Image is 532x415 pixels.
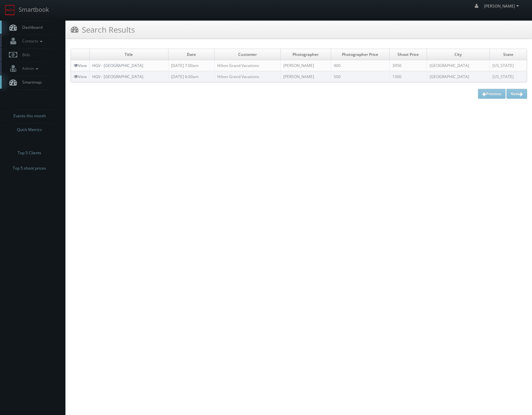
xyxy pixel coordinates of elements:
[17,126,42,133] span: Quick Metrics
[280,49,331,60] td: Photographer
[168,71,214,82] td: [DATE] 6:00am
[92,74,143,79] a: HGV - [GEOGRAPHIC_DATA]
[74,63,87,68] a: View
[389,71,427,82] td: 1300
[19,66,40,71] span: Admin
[214,49,280,60] td: Customer
[489,71,527,82] td: [US_STATE]
[74,74,87,79] a: View
[214,71,280,82] td: Hilton Grand Vacations
[13,165,46,172] span: Top 5 shoot prices
[19,79,42,85] span: Smartmap
[19,38,44,44] span: Contacts
[19,25,43,30] span: Dashboard
[427,49,489,60] td: City
[5,5,15,15] img: smartbook-logo.png
[90,49,168,60] td: Title
[280,71,331,82] td: [PERSON_NAME]
[484,3,521,9] span: [PERSON_NAME]
[168,60,214,71] td: [DATE] 7:00am
[19,52,30,58] span: Bids
[489,49,527,60] td: State
[489,60,527,71] td: [US_STATE]
[331,49,389,60] td: Photographer Price
[13,113,46,119] span: Events this month
[280,60,331,71] td: [PERSON_NAME]
[389,49,427,60] td: Shoot Price
[389,60,427,71] td: 3950
[214,60,280,71] td: Hilton Grand Vacations
[18,150,41,156] span: Top 5 Clients
[427,71,489,82] td: [GEOGRAPHIC_DATA]
[71,24,135,35] h3: Search Results
[168,49,214,60] td: Date
[92,63,143,68] a: HGV - [GEOGRAPHIC_DATA]
[331,60,389,71] td: 900
[331,71,389,82] td: 500
[427,60,489,71] td: [GEOGRAPHIC_DATA]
